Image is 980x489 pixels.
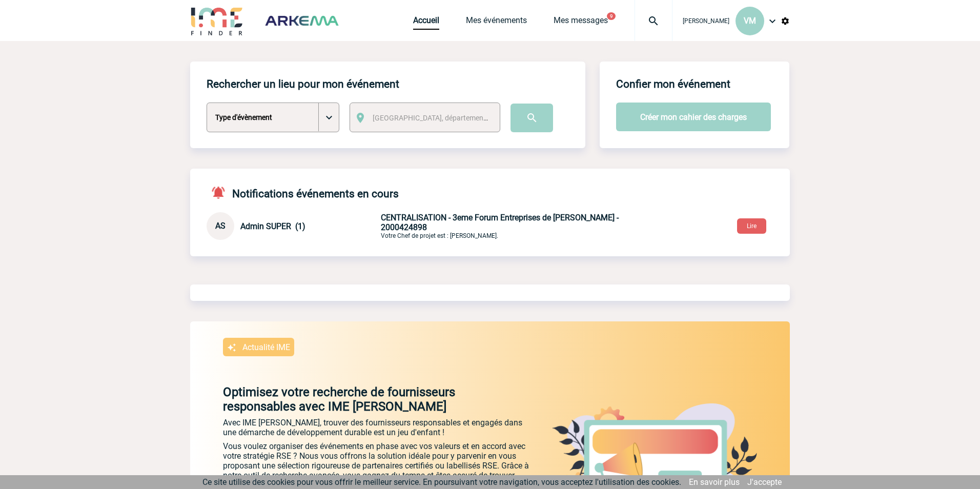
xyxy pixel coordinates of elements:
[207,78,399,90] h4: Rechercher un lieu pour mon événement
[381,213,622,239] p: Votre Chef de projet est : [PERSON_NAME].
[466,15,527,30] a: Mes événements
[616,103,771,131] button: Créer mon cahier des charges
[202,477,681,487] span: Ce site utilise des cookies pour vous offrir le meilleur service. En poursuivant votre navigation...
[373,114,515,122] span: [GEOGRAPHIC_DATA], département, région...
[223,418,530,437] p: Avec IME [PERSON_NAME], trouver des fournisseurs responsables et engagés dans une démarche de dév...
[607,12,616,20] button: 9
[413,15,439,30] a: Accueil
[381,213,619,232] span: CENTRALISATION - 3eme Forum Entreprises de [PERSON_NAME] - 2000424898
[207,220,622,230] a: AS Admin SUPER (1) CENTRALISATION - 3eme Forum Entreprises de [PERSON_NAME] - 2000424898Votre Che...
[729,220,774,230] a: Lire
[190,6,243,35] img: IME-Finder
[242,342,290,352] p: Actualité IME
[207,185,399,200] h4: Notifications événements en cours
[554,15,608,30] a: Mes messages
[511,104,553,132] input: Submit
[190,385,530,414] p: Optimisez votre recherche de fournisseurs responsables avec IME [PERSON_NAME]
[737,218,766,234] button: Lire
[240,221,305,231] span: Admin SUPER (1)
[207,212,379,240] div: Conversation privée : Client - Agence
[747,477,782,487] a: J'accepte
[211,185,232,200] img: notifications-active-24-px-r.png
[616,78,730,90] h4: Confier mon événement
[215,221,226,231] span: AS
[683,17,729,25] span: [PERSON_NAME]
[744,16,756,26] span: VM
[689,477,740,487] a: En savoir plus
